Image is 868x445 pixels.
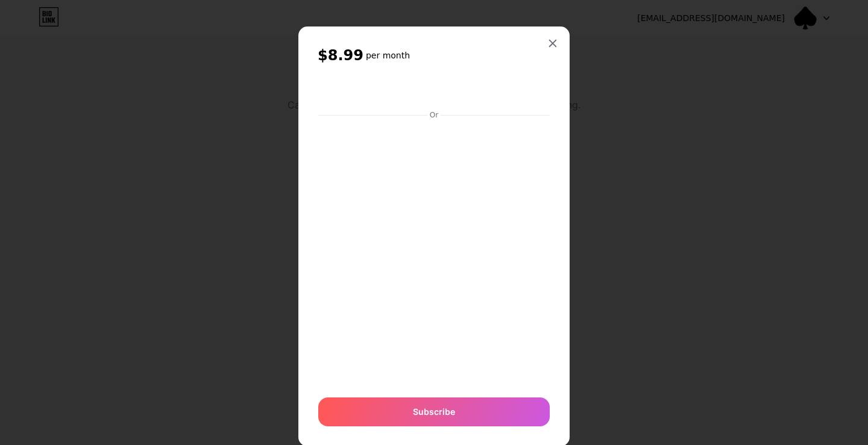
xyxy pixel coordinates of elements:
[413,405,455,418] span: Subscribe
[318,78,550,107] iframe: Secure payment button frame
[427,110,441,120] div: Or
[318,46,363,65] span: $8.99
[366,49,410,61] h6: per month
[316,121,552,385] iframe: Secure payment input frame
